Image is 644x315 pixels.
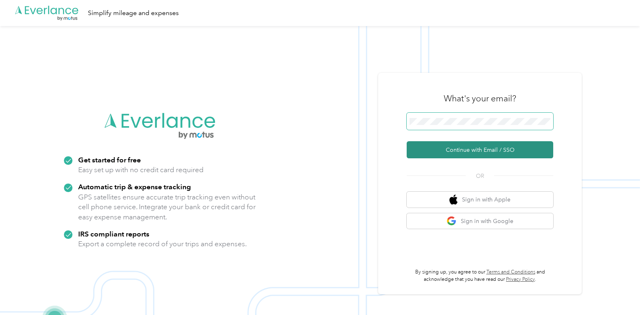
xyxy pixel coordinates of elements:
[466,172,494,180] span: OR
[506,276,535,282] a: Privacy Policy
[407,213,553,229] button: google logoSign in with Google
[88,8,179,18] div: Simplify mileage and expenses
[447,216,457,226] img: google logo
[486,269,535,275] a: Terms and Conditions
[407,192,553,208] button: apple logoSign in with Apple
[78,192,256,222] p: GPS satellites ensure accurate trip tracking even without cell phone service. Integrate your bank...
[444,93,516,104] h3: What's your email?
[407,141,553,158] button: Continue with Email / SSO
[449,195,458,205] img: apple logo
[78,182,191,191] strong: Automatic trip & expense tracking
[407,269,553,283] p: By signing up, you agree to our and acknowledge that you have read our .
[78,239,247,249] p: Export a complete record of your trips and expenses.
[78,230,149,238] strong: IRS compliant reports
[78,165,204,175] p: Easy set up with no credit card required
[78,155,141,164] strong: Get started for free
